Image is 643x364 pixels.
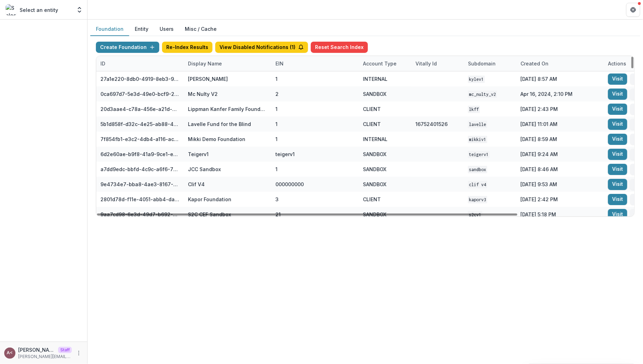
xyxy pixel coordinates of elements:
[188,90,218,98] div: Mc Nulty V2
[359,56,411,71] div: Account Type
[363,120,381,128] div: CLIENT
[363,181,386,188] div: SANDBOX
[100,120,180,128] div: 5b1d858f-d32c-4e25-ab88-434536713791
[275,211,281,218] div: 21
[363,105,381,113] div: CLIENT
[100,105,180,113] div: 20d3aae4-c78a-456e-a21d-91c97a6a725f
[608,164,627,175] a: Visit
[6,4,17,15] img: Select an entity
[58,347,72,353] p: Staff
[411,56,464,71] div: Vitally Id
[464,56,516,71] div: Subdomain
[311,42,368,53] button: Reset Search Index
[464,60,500,67] div: Subdomain
[608,73,627,85] a: Visit
[184,56,271,71] div: Display Name
[468,106,480,113] code: lkff
[626,3,640,17] button: Get Help
[188,105,267,113] div: Lippman Kanfer Family Foundation
[275,75,278,83] div: 1
[184,60,226,67] div: Display Name
[516,132,604,147] div: [DATE] 8:59 AM
[516,56,604,71] div: Created on
[96,56,184,71] div: ID
[188,135,245,143] div: Mikki Demo Foundation
[516,177,604,192] div: [DATE] 9:53 AM
[100,150,180,158] div: 6d2e60ae-b9f8-41a9-9ce1-e608d0f20ec5
[608,134,627,145] a: Visit
[468,151,490,158] code: teigerv1
[608,149,627,160] a: Visit
[468,211,482,218] code: s2cv1
[275,120,278,128] div: 1
[100,211,180,218] div: 9aa7cd98-6e3d-49d7-b692-3e5f3d1facd4
[271,56,359,71] div: EIN
[608,119,627,130] a: Visit
[363,150,386,158] div: SANDBOX
[411,60,441,67] div: Vitally Id
[100,196,180,203] div: 2801d78d-f11e-4051-abb4-dab00da98882
[468,91,497,98] code: mc_nulty_v2
[100,90,180,98] div: 0ca697d7-5e3d-49e0-bcf9-217f69e92d71
[188,120,251,128] div: Lavelle Fund for the Blind
[20,6,58,14] p: Select an entity
[18,353,72,360] p: [PERSON_NAME][EMAIL_ADDRESS][DOMAIN_NAME]
[75,349,83,357] button: More
[516,117,604,132] div: [DATE] 11:01 AM
[188,181,205,188] div: Clif V4
[363,90,386,98] div: SANDBOX
[275,196,279,203] div: 3
[468,136,487,143] code: mikkiv1
[215,42,308,53] button: View Disabled Notifications (1)
[75,3,84,17] button: Open entity switcher
[275,166,278,173] div: 1
[516,60,553,67] div: Created on
[516,101,604,117] div: [DATE] 2:43 PM
[275,135,278,143] div: 1
[275,150,295,158] div: teigerv1
[271,60,288,67] div: EIN
[468,166,487,173] code: sandbox
[275,90,279,98] div: 2
[100,166,180,173] div: a7dd9edc-bbfd-4c9c-a6f6-76d0743bf1cd
[363,211,386,218] div: SANDBOX
[468,181,487,188] code: Clif V4
[100,75,180,83] div: 27a1e220-8db0-4919-8eb3-9f29ee33f7b0
[608,104,627,115] a: Visit
[516,71,604,86] div: [DATE] 8:57 AM
[7,351,13,355] div: Andrew Clegg <andrew@trytemelio.com>
[188,166,221,173] div: JCC Sandbox
[363,166,386,173] div: SANDBOX
[516,192,604,207] div: [DATE] 2:42 PM
[162,42,212,53] button: Re-Index Results
[516,207,604,222] div: [DATE] 5:18 PM
[363,196,381,203] div: CLIENT
[100,135,180,143] div: 7f854fb1-e3c2-4db4-a116-aca576521abc
[516,147,604,162] div: [DATE] 9:24 AM
[359,60,401,67] div: Account Type
[516,162,604,177] div: [DATE] 8:46 AM
[604,60,630,67] div: Actions
[608,89,627,100] a: Visit
[179,22,222,36] button: Misc / Cache
[90,22,129,36] button: Foundation
[188,211,231,218] div: S2C CEF Sandbox
[275,181,304,188] div: 000000000
[188,196,231,203] div: Kapor Foundation
[129,22,154,36] button: Entity
[516,86,604,101] div: Apr 16, 2024, 2:10 PM
[154,22,179,36] button: Users
[188,150,209,158] div: Teigerv1
[468,76,485,83] code: kylev1
[468,196,487,203] code: kaporv3
[100,181,180,188] div: 9e4734e7-bba8-4ae3-8167-95d86cec7b4b
[608,179,627,190] a: Visit
[608,194,627,205] a: Visit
